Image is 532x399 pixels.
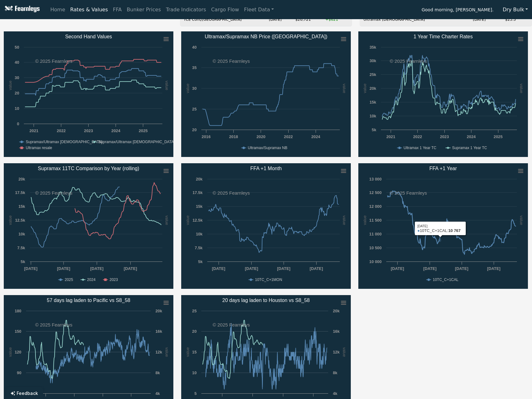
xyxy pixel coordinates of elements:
[390,190,427,196] text: © 2025 Fearnleys
[8,81,13,90] text: value
[155,370,160,375] text: 8k
[212,266,225,271] text: [DATE]
[124,3,163,16] a: Bunker Prices
[390,58,427,64] text: © 2025 Fearnleys
[19,204,25,209] text: 15k
[342,215,347,225] text: value
[370,58,377,63] text: 30k
[139,128,148,133] text: 2025
[15,190,25,195] text: 17.5k
[17,245,25,250] text: 7.5k
[452,146,487,150] text: Supramax 1 Year TC
[3,6,40,13] img: Fearnleys Logo
[430,166,457,171] text: FFA +1 Year
[519,215,524,225] text: value
[194,391,197,396] text: 5
[8,347,13,357] text: value
[181,31,351,157] svg: Ultramax/Supramax NB Price (China)
[245,266,258,271] text: [DATE]
[372,127,377,132] text: 5k
[15,91,19,95] text: 20
[333,370,338,375] text: 8k
[180,13,265,26] td: TCE Cont/[GEOGRAPHIC_DATA]
[256,134,265,139] text: 2020
[284,134,293,139] text: 2022
[21,259,25,264] text: 5k
[222,298,310,303] text: 20 days lag laden to Houston vs S8_58
[404,146,437,150] text: Ultramax 1 Year TC
[229,134,238,139] text: 2018
[265,13,291,26] td: [DATE]
[358,31,528,157] svg: 1 Year Time Charter Rates
[15,106,19,111] text: 10
[310,266,323,271] text: [DATE]
[213,58,250,64] text: © 2025 Fearnleys
[15,60,19,65] text: 40
[370,45,377,50] text: 35k
[15,218,25,223] text: 12.5k
[155,350,162,354] text: 12k
[155,309,162,313] text: 20k
[467,134,476,139] text: 2024
[8,215,13,225] text: value
[494,134,502,139] text: 2025
[193,218,203,223] text: 12.5k
[370,72,377,77] text: 25k
[333,329,340,334] text: 16k
[90,266,103,271] text: [DATE]
[48,3,68,16] a: Home
[155,329,162,334] text: 16k
[369,218,382,223] text: 11 500
[369,245,382,250] text: 10 500
[192,86,196,91] text: 30
[198,259,203,264] text: 5k
[342,347,347,357] text: value
[455,266,468,271] text: [DATE]
[192,370,196,375] text: 10
[17,370,21,375] text: 90
[519,84,524,93] text: value
[57,266,70,271] text: [DATE]
[84,128,93,133] text: 2023
[369,259,382,264] text: 10 000
[15,329,21,334] text: 150
[35,58,73,64] text: © 2025 Fearnleys
[370,86,377,91] text: 20k
[369,204,382,209] text: 12 000
[35,322,73,327] text: © 2025 Fearnleys
[192,107,196,111] text: 25
[370,100,377,105] text: 15k
[192,309,196,313] text: 25
[469,13,502,26] td: [DATE]
[333,350,340,354] text: 12k
[193,190,203,195] text: 17.5k
[196,232,203,236] text: 10k
[185,347,190,357] text: value
[19,177,25,181] text: 20k
[499,4,532,16] button: Dry Bulk
[250,166,282,171] text: FFA +1 Month
[333,309,340,313] text: 20k
[440,134,449,139] text: 2023
[192,329,196,334] text: 20
[68,3,111,16] a: Rates & Values
[110,278,118,282] text: 2023
[24,266,37,271] text: [DATE]
[196,204,203,209] text: 15k
[26,146,52,150] text: Ultramax resale
[165,347,169,357] text: value
[213,322,250,327] text: © 2025 Fearnleys
[421,5,493,16] span: Good morning, [PERSON_NAME].
[386,134,395,139] text: 2021
[242,3,276,16] a: Fleet Data
[248,146,287,150] text: Ultramax/Supramax NB
[487,266,500,271] text: [DATE]
[30,128,38,133] text: 2021
[433,278,459,282] text: 10TC_C+1CAL
[423,266,437,271] text: [DATE]
[65,278,73,282] text: 2025
[391,266,404,271] text: [DATE]
[87,278,95,282] text: 2024
[163,3,209,16] a: Trade Indicators
[19,232,25,236] text: 10k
